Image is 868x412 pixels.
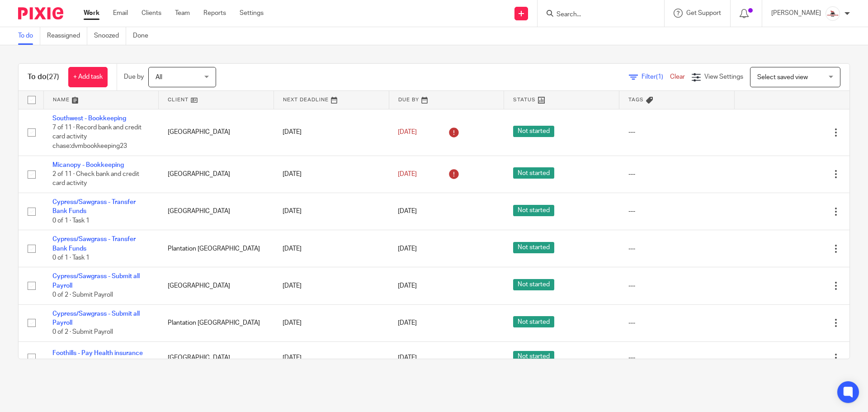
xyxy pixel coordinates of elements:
[52,311,140,326] a: Cypress/Sawgrass - Submit all Payroll
[274,230,389,267] td: [DATE]
[274,156,389,193] td: [DATE]
[274,304,389,341] td: [DATE]
[47,27,87,45] a: Reassigned
[642,74,670,80] span: Filter
[628,207,726,216] div: ---
[628,97,644,102] span: Tags
[274,341,389,374] td: [DATE]
[771,9,821,18] p: [PERSON_NAME]
[47,73,59,81] span: (27)
[398,129,417,135] span: [DATE]
[159,156,274,193] td: [GEOGRAPHIC_DATA]
[52,162,124,168] a: Micanopy - Bookkeeping
[513,316,554,327] span: Not started
[159,341,274,374] td: [GEOGRAPHIC_DATA]
[628,318,726,327] div: ---
[826,6,840,21] img: EtsyProfilePhoto.jpg
[124,72,144,81] p: Due by
[656,74,663,80] span: (1)
[113,9,128,18] a: Email
[156,74,162,81] span: All
[52,199,136,214] a: Cypress/Sawgrass - Transfer Bank Funds
[18,7,63,19] img: Pixie
[670,74,685,80] a: Clear
[159,193,274,230] td: [GEOGRAPHIC_DATA]
[704,74,743,80] span: View Settings
[84,9,99,18] a: Work
[52,273,140,289] a: Cypress/Sawgrass - Submit all Payroll
[52,236,136,251] a: Cypress/Sawgrass - Transfer Bank Funds
[94,27,126,45] a: Snoozed
[513,167,554,179] span: Not started
[513,242,554,253] span: Not started
[628,128,726,137] div: ---
[52,171,139,187] span: 2 of 11 · Check bank and credit card activity
[398,320,417,326] span: [DATE]
[52,292,113,298] span: 0 of 2 · Submit Payroll
[274,267,389,304] td: [DATE]
[52,350,143,356] a: Foothills - Pay Health insurance
[513,351,554,362] span: Not started
[513,279,554,290] span: Not started
[556,11,637,19] input: Search
[686,10,721,16] span: Get Support
[159,230,274,267] td: Plantation [GEOGRAPHIC_DATA]
[52,115,126,122] a: Southwest - Bookkeeping
[398,355,417,361] span: [DATE]
[159,304,274,341] td: Plantation [GEOGRAPHIC_DATA]
[52,255,90,261] span: 0 of 1 · Task 1
[159,109,274,156] td: [GEOGRAPHIC_DATA]
[628,170,726,179] div: ---
[52,218,90,224] span: 0 of 1 · Task 1
[398,208,417,215] span: [DATE]
[142,9,161,18] a: Clients
[274,193,389,230] td: [DATE]
[513,126,554,137] span: Not started
[28,72,59,82] h1: To do
[159,267,274,304] td: [GEOGRAPHIC_DATA]
[52,329,113,336] span: 0 of 2 · Submit Payroll
[513,205,554,216] span: Not started
[18,27,40,45] a: To do
[628,353,726,362] div: ---
[203,9,226,18] a: Reports
[757,74,808,81] span: Select saved view
[398,283,417,289] span: [DATE]
[398,246,417,252] span: [DATE]
[240,9,264,18] a: Settings
[133,27,155,45] a: Done
[628,281,726,290] div: ---
[175,9,190,18] a: Team
[52,124,142,149] span: 7 of 11 · Record bank and credit card activity chase:dvmbookkeeping23
[628,244,726,253] div: ---
[398,171,417,177] span: [DATE]
[274,109,389,156] td: [DATE]
[68,67,108,87] a: + Add task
